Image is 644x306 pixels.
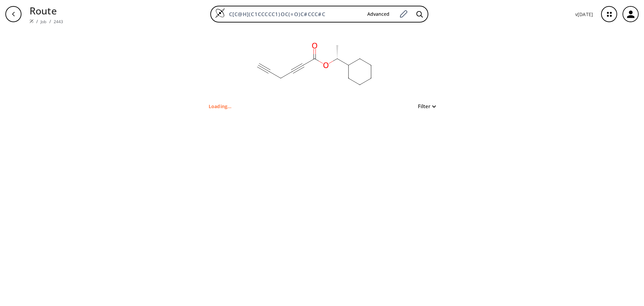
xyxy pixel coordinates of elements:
a: 2443 [54,19,63,25]
input: Enter SMILES [225,11,362,17]
li: / [49,18,51,25]
p: v [DATE] [575,11,593,18]
button: Advanced [362,8,395,20]
svg: C[C@H](C1CCCCC1)OC(=O)C#CCC#C [248,28,382,102]
li: / [36,18,38,25]
button: Filter [414,104,435,109]
img: Logo Spaya [215,8,225,18]
p: Loading... [209,103,232,110]
img: Spaya logo [30,19,34,23]
a: Job [41,19,46,25]
p: Route [30,3,63,18]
